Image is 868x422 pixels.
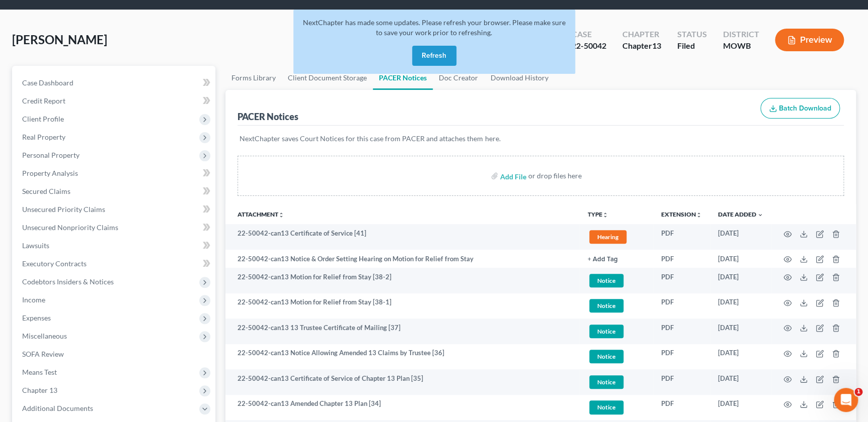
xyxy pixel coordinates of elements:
[238,111,298,123] div: PACER Notices
[589,230,626,244] span: Hearing
[22,277,114,286] span: Codebtors Insiders & Notices
[225,268,580,293] td: 22-50042-can13 Motion for Relief from Stay [38-2]
[677,29,706,40] div: Status
[588,212,608,218] button: TYPEunfold_more
[779,104,831,113] span: Batch Download
[14,255,215,273] a: Executory Contracts
[622,29,661,40] div: Chapter
[661,210,702,218] a: Extensionunfold_more
[412,46,456,66] button: Refresh
[696,212,702,218] i: unfold_more
[22,187,70,195] span: Secured Claims
[653,293,710,319] td: PDF
[622,40,661,52] div: Chapter
[22,133,65,141] span: Real Property
[22,313,51,322] span: Expenses
[723,40,759,52] div: MOWB
[22,205,105,214] span: Unsecured Priority Claims
[22,350,64,358] span: SOFA Review
[14,200,215,219] a: Unsecured Priority Claims
[225,395,580,420] td: 22-50042-can13 Amended Chapter 13 Plan [34]
[14,92,215,110] a: Credit Report
[14,74,215,92] a: Case Dashboard
[653,319,710,344] td: PDF
[225,344,580,370] td: 22-50042-can13 Notice Allowing Amended 13 Claims by Trustee [36]
[653,268,710,293] td: PDF
[22,332,67,340] span: Miscellaneous
[834,388,858,412] iframe: Intercom live chat
[225,66,282,90] a: Forms Library
[225,293,580,319] td: 22-50042-can13 Motion for Relief from Stay [38-1]
[22,241,49,250] span: Lawsuits
[303,18,566,37] span: NextChapter has made some updates. Please refresh your browser. Please make sure to save your wor...
[22,115,64,123] span: Client Profile
[571,40,606,52] div: 22-50042
[22,295,45,304] span: Income
[710,369,771,395] td: [DATE]
[589,274,623,287] span: Notice
[588,348,645,365] a: Notice
[653,344,710,370] td: PDF
[589,400,623,414] span: Notice
[760,98,840,119] button: Batch Download
[588,323,645,340] a: Notice
[710,344,771,370] td: [DATE]
[710,293,771,319] td: [DATE]
[653,250,710,268] td: PDF
[22,169,78,177] span: Property Analysis
[710,268,771,293] td: [DATE]
[677,40,706,52] div: Filed
[589,325,623,338] span: Notice
[14,164,215,182] a: Property Analysis
[14,182,215,200] a: Secured Claims
[22,368,57,376] span: Means Test
[588,254,645,264] a: + Add Tag
[588,399,645,415] a: Notice
[14,219,215,237] a: Unsecured Nonpriority Claims
[22,223,118,232] span: Unsecured Nonpriority Claims
[225,319,580,344] td: 22-50042-can13 13 Trustee Certificate of Mailing [37]
[282,66,373,90] a: Client Document Storage
[22,259,87,268] span: Executory Contracts
[589,299,623,312] span: Notice
[571,29,606,40] div: Case
[710,319,771,344] td: [DATE]
[710,395,771,420] td: [DATE]
[710,250,771,268] td: [DATE]
[22,96,65,105] span: Credit Report
[225,224,580,250] td: 22-50042-can13 Certificate of Service [41]
[240,134,842,144] p: NextChapter saves Court Notices for this case from PACER and attaches them here.
[14,345,215,363] a: SOFA Review
[12,32,107,47] span: [PERSON_NAME]
[22,151,80,159] span: Personal Property
[225,250,580,268] td: 22-50042-can13 Notice & Order Setting Hearing on Motion for Relief from Stay
[588,229,645,245] a: Hearing
[653,395,710,420] td: PDF
[653,224,710,250] td: PDF
[588,272,645,289] a: Notice
[757,212,763,218] i: expand_more
[854,388,862,396] span: 1
[278,212,284,218] i: unfold_more
[589,375,623,389] span: Notice
[22,386,57,394] span: Chapter 13
[225,369,580,395] td: 22-50042-can13 Certificate of Service of Chapter 13 Plan [35]
[238,210,284,218] a: Attachmentunfold_more
[528,171,582,181] div: or drop files here
[710,224,771,250] td: [DATE]
[589,350,623,363] span: Notice
[588,256,618,263] button: + Add Tag
[588,374,645,390] a: Notice
[652,41,661,50] span: 13
[723,29,759,40] div: District
[718,210,763,218] a: Date Added expand_more
[653,369,710,395] td: PDF
[22,78,73,87] span: Case Dashboard
[775,29,844,51] button: Preview
[602,212,608,218] i: unfold_more
[22,404,93,412] span: Additional Documents
[14,237,215,255] a: Lawsuits
[588,297,645,314] a: Notice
